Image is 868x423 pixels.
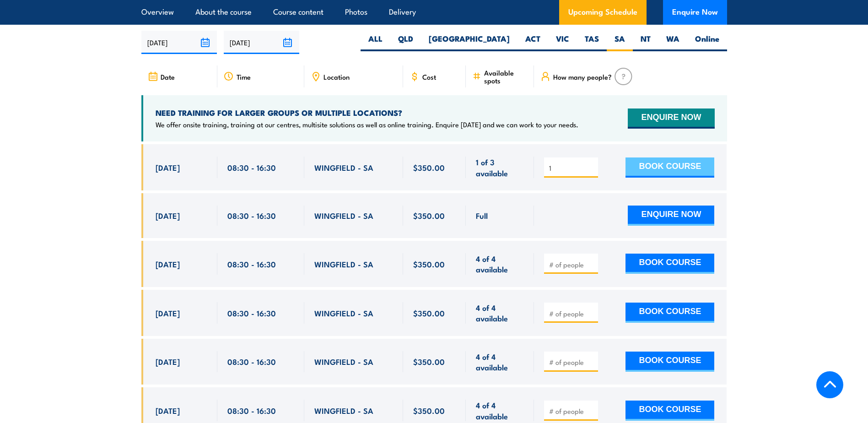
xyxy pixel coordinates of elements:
button: ENQUIRE NOW [628,206,714,226]
button: BOOK COURSE [625,254,714,274]
span: $350.00 [413,259,445,269]
input: To date [224,31,299,54]
button: BOOK COURSE [625,157,714,178]
button: BOOK COURSE [625,303,714,323]
span: Time [237,73,251,81]
label: QLD [390,33,421,51]
span: $350.00 [413,405,445,416]
span: $350.00 [413,210,445,221]
span: 08:30 - 16:30 [227,162,276,173]
input: # of people [549,407,595,416]
span: [DATE] [156,259,180,269]
span: Cost [422,73,436,81]
span: WINGFIELD - SA [314,259,373,269]
label: TAS [577,33,607,51]
button: BOOK COURSE [625,352,714,372]
span: How many people? [553,73,612,81]
span: $350.00 [413,356,445,367]
span: 08:30 - 16:30 [227,308,276,318]
label: VIC [548,33,577,51]
span: [DATE] [156,162,180,173]
span: 08:30 - 16:30 [227,210,276,221]
span: Location [323,73,350,81]
label: Online [687,33,727,51]
span: 4 of 4 available [476,302,524,324]
input: From date [141,31,217,54]
span: [DATE] [156,356,180,367]
button: ENQUIRE NOW [628,108,714,129]
span: $350.00 [413,308,445,318]
span: Date [161,73,175,81]
span: WINGFIELD - SA [314,308,373,318]
input: # of people [549,163,595,173]
label: ALL [361,33,390,51]
span: 1 of 3 available [476,157,524,178]
span: WINGFIELD - SA [314,356,373,367]
input: # of people [549,358,595,367]
span: Available spots [484,69,528,84]
h4: NEED TRAINING FOR LARGER GROUPS OR MULTIPLE LOCATIONS? [156,108,578,118]
label: WA [658,33,687,51]
span: 08:30 - 16:30 [227,356,276,367]
span: WINGFIELD - SA [314,405,373,416]
span: WINGFIELD - SA [314,162,373,173]
input: # of people [549,260,595,269]
span: 08:30 - 16:30 [227,405,276,416]
span: 08:30 - 16:30 [227,259,276,269]
span: WINGFIELD - SA [314,210,373,221]
input: # of people [549,309,595,318]
button: BOOK COURSE [625,401,714,421]
label: SA [607,33,633,51]
span: [DATE] [156,210,180,221]
span: [DATE] [156,308,180,318]
span: 4 of 4 available [476,400,524,421]
span: [DATE] [156,405,180,416]
span: Full [476,210,488,221]
label: [GEOGRAPHIC_DATA] [421,33,518,51]
span: 4 of 4 available [476,253,524,275]
span: $350.00 [413,162,445,173]
p: We offer onsite training, training at our centres, multisite solutions as well as online training... [156,120,578,129]
label: ACT [518,33,548,51]
label: NT [633,33,658,51]
span: 4 of 4 available [476,351,524,373]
